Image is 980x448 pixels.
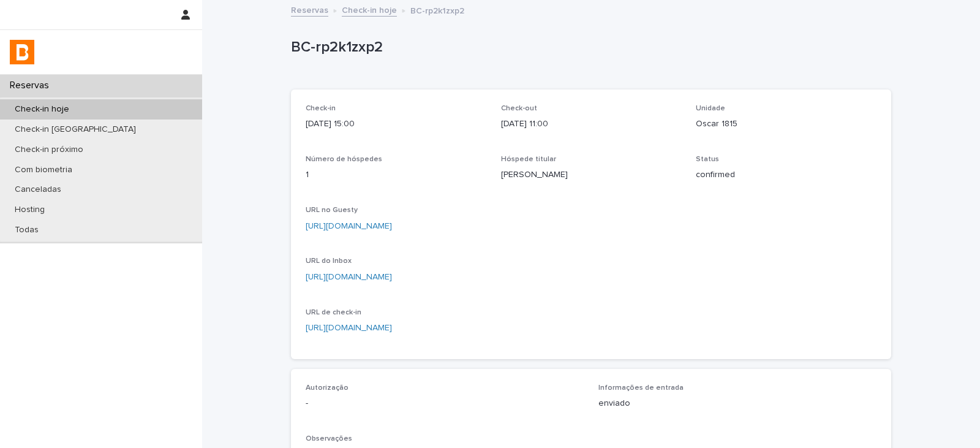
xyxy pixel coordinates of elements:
span: URL no Guesty [306,207,358,214]
p: Check-in [GEOGRAPHIC_DATA] [5,124,146,135]
p: enviado [598,397,876,410]
span: Hóspede titular [501,156,556,163]
p: 1 [306,169,486,181]
span: Check-out [501,105,537,112]
p: Reservas [5,80,59,91]
span: Observações [306,435,352,442]
img: zVaNuJHRTjyIjT5M9Xd5 [10,40,34,64]
span: Número de hóspedes [306,156,382,163]
p: Check-in próximo [5,145,93,155]
a: Reservas [291,2,328,17]
p: Oscar 1815 [696,118,876,131]
p: BC-rp2k1zxp2 [291,39,886,56]
span: Unidade [696,105,725,112]
a: [URL][DOMAIN_NAME] [306,222,392,230]
p: Todas [5,225,48,235]
span: URL de check-in [306,309,361,316]
span: Check-in [306,105,336,112]
span: Status [696,156,719,163]
p: BC-rp2k1zxp2 [410,3,464,17]
p: [DATE] 11:00 [501,118,682,131]
p: Canceladas [5,184,71,195]
span: Informações de entrada [598,384,684,392]
a: [URL][DOMAIN_NAME] [306,273,392,281]
span: URL do Inbox [306,257,352,265]
p: Check-in hoje [5,104,79,115]
p: [DATE] 15:00 [306,118,486,131]
p: [PERSON_NAME] [501,169,682,181]
p: Hosting [5,205,55,215]
span: Autorização [306,384,349,392]
p: Com biometria [5,165,82,175]
a: Check-in hoje [342,2,397,17]
p: - [306,397,584,410]
p: confirmed [696,169,876,181]
a: [URL][DOMAIN_NAME] [306,324,392,332]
